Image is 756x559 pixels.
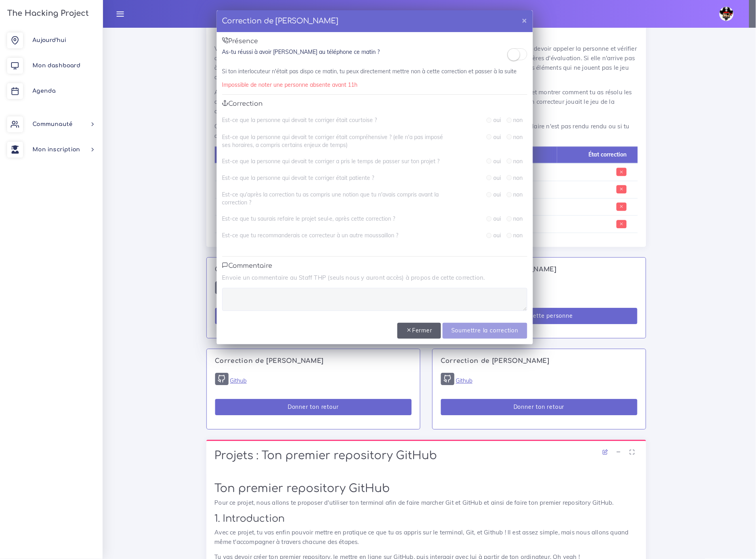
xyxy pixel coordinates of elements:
button: Fermer [397,323,441,339]
label: As-tu réussi à avoir [PERSON_NAME] au téléphone ce matin ? [222,48,380,56]
label: Est-ce que la personne qui devait te corriger était courtoise ? [222,116,377,124]
label: oui [493,215,501,223]
label: oui [493,133,501,141]
label: non [514,157,523,165]
label: Est-ce que la personne qui devait te corriger était compréhensive ? (elle n'a pas imposé ses hora... [222,133,448,149]
div: Si ton interlocuteur n'était pas dispo ce matin, tu peux directement mettre non à cette correctio... [222,67,527,75]
label: oui [493,116,501,124]
p: Envoie un commentaire au Staff THP (seuls nous y auront accès) à propos de cette correction. [222,273,527,282]
h5: Commentaire [222,262,527,270]
label: non [514,133,523,141]
label: non [514,231,523,239]
label: oui [493,231,501,239]
label: Est-ce qu'après la correction tu as compris une notion que tu n'avais compris avant la correction ? [222,191,448,207]
label: oui [493,174,501,182]
label: Est-ce que la personne qui devait te corriger était patiente ? [222,174,374,182]
label: non [514,215,523,223]
label: Est-ce que tu recommanderais ce correcteur à un autre moussaillon ? [222,231,399,239]
label: non [514,116,523,124]
label: Est-ce que tu saurais refaire le projet seul·e, après cette correction ? [222,215,395,223]
h4: Correction de [PERSON_NAME] [222,16,339,27]
label: Est-ce que la personne qui devait te corriger a pris le temps de passer sur ton projet ? [222,157,440,165]
label: oui [493,191,501,198]
button: × [517,10,533,30]
h5: Correction [222,100,527,108]
input: Soumettre la correction [443,323,527,339]
label: oui [493,157,501,165]
div: Impossible de noter une personne absente avant 11h [222,81,527,89]
h5: Présence [222,38,527,45]
label: non [514,191,523,198]
label: non [514,174,523,182]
